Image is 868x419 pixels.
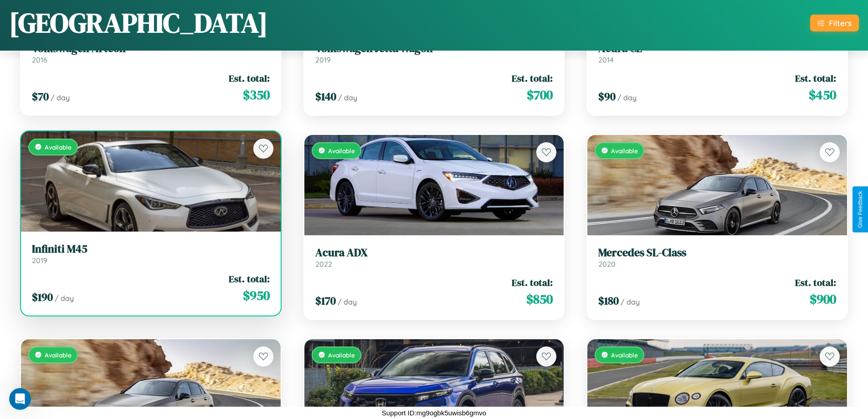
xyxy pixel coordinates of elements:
span: $ 140 [315,89,336,104]
span: Available [328,351,355,359]
span: Est. total: [795,276,836,289]
button: Filters [810,15,859,31]
span: Available [611,351,638,359]
span: $ 180 [598,293,619,308]
a: Volkswagen Jetta Wagon2019 [315,42,553,64]
div: Filters [829,18,852,28]
h3: Mercedes SL-Class [598,246,836,259]
a: Acura ADX2022 [315,246,553,269]
a: Acura CL2014 [598,42,836,64]
span: Est. total: [512,276,553,289]
span: 2019 [315,55,331,64]
span: $ 900 [810,290,836,308]
span: Available [611,147,638,155]
span: $ 190 [32,290,53,305]
span: / day [338,93,357,102]
span: 2019 [32,256,47,265]
a: Volkswagen Arteon2016 [32,42,270,64]
span: $ 170 [315,293,336,308]
span: Available [328,147,355,155]
span: / day [621,297,640,306]
span: Est. total: [229,272,270,285]
a: Mercedes SL-Class2020 [598,246,836,269]
iframe: Intercom live chat [9,388,31,410]
div: Give Feedback [857,191,863,228]
span: 2022 [315,259,332,269]
span: $ 90 [598,89,616,104]
span: / day [617,93,637,102]
span: Est. total: [229,72,270,85]
span: 2016 [32,55,47,64]
span: Est. total: [512,72,553,85]
span: $ 70 [32,89,49,104]
span: / day [338,297,357,306]
span: / day [51,93,70,102]
span: $ 350 [243,86,270,104]
span: / day [55,294,74,303]
span: $ 450 [809,86,836,104]
span: Est. total: [795,72,836,85]
h1: [GEOGRAPHIC_DATA] [9,4,268,41]
h3: Infiniti M45 [32,243,270,256]
span: $ 700 [527,86,553,104]
span: $ 950 [243,286,270,305]
span: Available [45,351,72,359]
span: Available [45,143,72,151]
span: $ 850 [526,290,553,308]
a: Infiniti M452019 [32,243,270,265]
span: 2014 [598,55,614,64]
p: Support ID: mg9ogbk5uwisb6gmvo [382,407,486,419]
span: 2020 [598,259,616,269]
h3: Acura ADX [315,246,553,259]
